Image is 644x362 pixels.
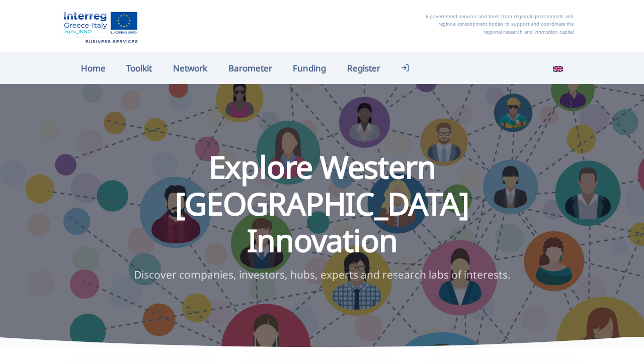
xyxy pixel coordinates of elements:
a: Barometer [218,57,283,79]
a: Funding [282,57,337,79]
a: Network [163,57,218,79]
a: Home [70,57,116,79]
a: Register [337,57,391,79]
img: Home [60,8,141,45]
img: en_flag.svg [553,64,563,74]
h1: Explore Western [GEOGRAPHIC_DATA] Innovation [114,148,530,259]
p: Discover companies, investors, hubs, experts and research labs of interests. [114,266,530,284]
a: Toolkit [116,57,163,79]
